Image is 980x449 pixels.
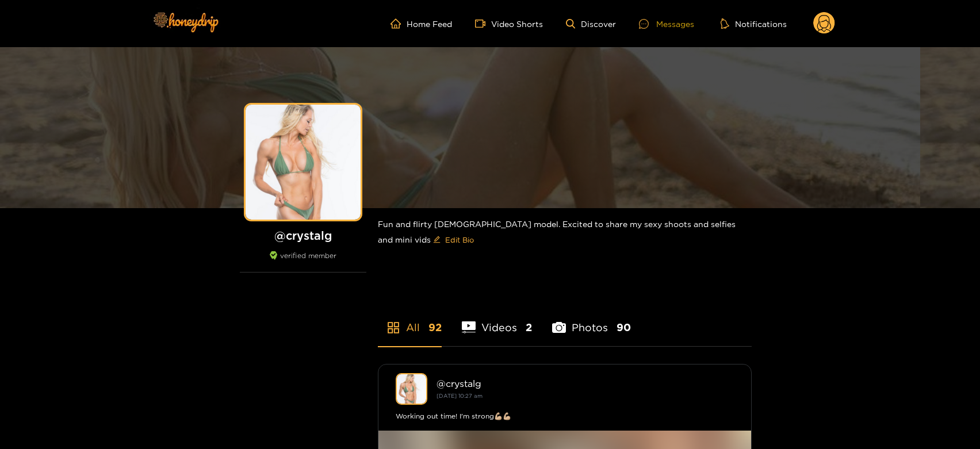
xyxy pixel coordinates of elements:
div: Working out time! I'm strong💪🏼💪🏼 [396,410,734,422]
div: Fun and flirty [DEMOGRAPHIC_DATA] model. Excited to share my sexy shoots and selfies and mini vids [378,208,752,258]
li: Photos [552,294,631,346]
h1: @ crystalg [240,228,366,243]
button: editEdit Bio [431,231,476,249]
span: 2 [526,320,532,335]
img: crystalg [396,373,427,405]
li: Videos [462,294,532,346]
a: Home Feed [391,18,452,29]
div: @ crystalg [437,378,734,389]
li: All [378,294,442,346]
span: 92 [428,320,442,335]
span: video-camera [475,18,491,29]
div: Messages [639,17,694,30]
a: Discover [566,19,616,29]
span: appstore [386,321,400,335]
small: [DATE] 10:27 am [437,393,483,399]
a: Video Shorts [475,18,543,29]
span: home [391,18,407,29]
button: Notifications [717,18,790,29]
span: edit [433,236,441,244]
span: 90 [617,320,631,335]
span: Edit Bio [445,234,474,245]
div: verified member [240,251,366,273]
